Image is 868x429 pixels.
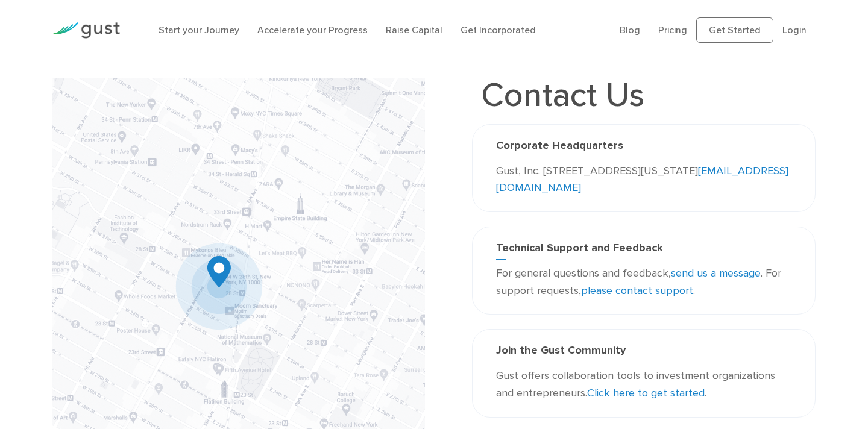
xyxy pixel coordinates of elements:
a: Login [782,24,807,36]
img: Gust Logo [52,22,120,39]
a: send us a message [671,267,761,280]
h3: Technical Support and Feedback [496,242,791,260]
h3: Join the Gust Community [496,344,791,362]
a: please contact support [581,284,693,297]
a: Get Incorporated [461,24,536,36]
a: Accelerate your Progress [257,24,368,36]
a: Pricing [658,24,687,36]
a: Start your Journey [159,24,239,36]
p: Gust offers collaboration tools to investment organizations and entrepreneurs. . [496,368,791,402]
h1: Contact Us [472,78,653,112]
p: Gust, Inc. [STREET_ADDRESS][US_STATE] [496,163,791,198]
a: Blog [620,24,640,36]
a: Get Started [696,17,773,43]
h3: Corporate Headquarters [496,139,791,157]
a: Click here to get started [587,387,705,399]
p: For general questions and feedback, . For support requests, . [496,265,791,300]
a: Raise Capital [386,24,442,36]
